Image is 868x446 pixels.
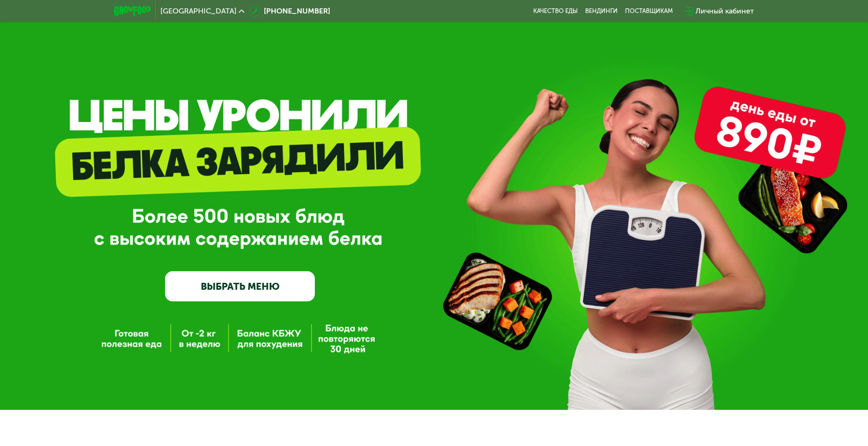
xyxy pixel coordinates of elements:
span: [GEOGRAPHIC_DATA] [160,7,236,15]
a: ВЫБРАТЬ МЕНЮ [165,271,315,301]
div: поставщикам [625,7,673,15]
div: Личный кабинет [696,6,754,17]
a: Вендинги [585,7,618,15]
a: Качество еды [533,7,578,15]
a: [PHONE_NUMBER] [249,6,330,17]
